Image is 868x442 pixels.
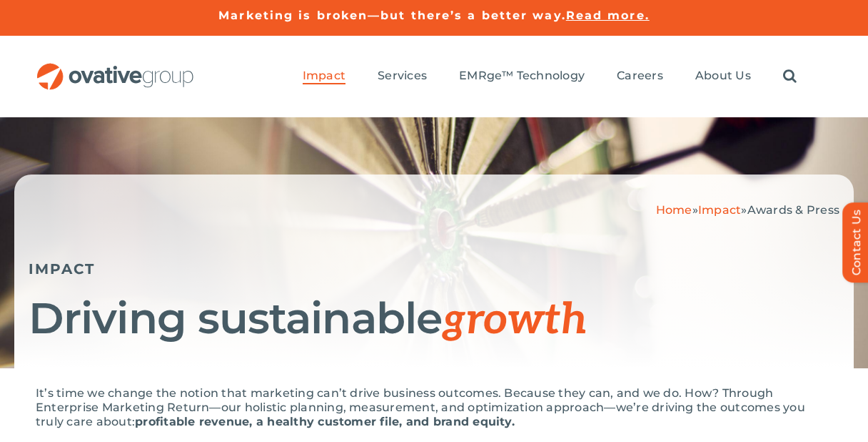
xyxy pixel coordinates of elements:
[747,203,839,217] span: Awards & Press
[783,69,797,84] a: Search
[29,260,839,278] h5: IMPACT
[617,69,663,84] a: Careers
[566,9,650,22] a: Read more.
[218,9,566,22] a: Marketing is broken—but there’s a better way.
[303,69,345,83] span: Impact
[698,203,741,217] a: Impact
[442,295,587,346] span: growth
[656,203,692,217] a: Home
[29,295,839,343] h1: Driving sustainable
[36,62,195,75] a: OG_Full_horizontal_RGB
[617,69,663,83] span: Careers
[656,203,839,217] span: » »
[695,69,751,83] span: About Us
[36,386,832,429] p: It’s time we change the notion that marketing can’t drive business outcomes. Because they can, an...
[459,69,585,83] span: EMRge™ Technology
[695,69,751,84] a: About Us
[378,69,427,83] span: Services
[135,415,515,428] strong: profitable revenue, a healthy customer file, and brand equity.
[303,54,797,99] nav: Menu
[303,69,345,84] a: Impact
[378,69,427,84] a: Services
[459,69,585,84] a: EMRge™ Technology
